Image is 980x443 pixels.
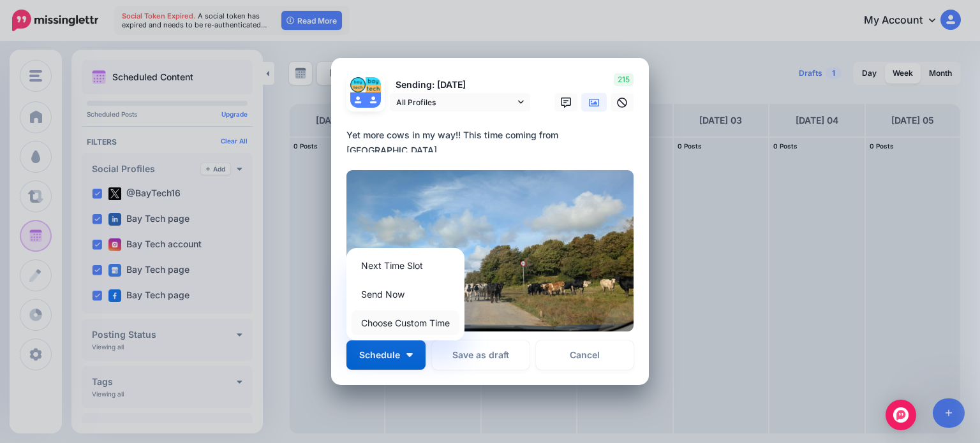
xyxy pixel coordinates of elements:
[350,92,366,108] img: user_default_image.png
[396,96,515,109] span: All Profiles
[406,353,413,357] img: arrow-down-white.png
[346,340,426,370] button: Schedule
[536,340,634,370] a: Cancel
[359,351,400,359] span: Schedule
[366,77,381,92] img: w0co86Kf-76988.jpg
[390,93,530,112] a: All Profiles
[886,400,916,430] div: Open Intercom Messenger
[390,78,530,92] p: Sending: [DATE]
[350,77,366,92] img: 301645517_483429707124915_896100712906713217_n-bsa133610.png
[366,92,381,108] img: user_default_image.png
[352,253,459,278] a: Next Time Slot
[346,248,464,340] div: Schedule
[614,73,634,86] span: 215
[432,340,530,370] button: Save as draft
[346,170,634,331] img: CUHI7UQMNNHH1RPT2XF5MNN5IQL9AJRZ.jpeg
[352,282,459,307] a: Send Now
[346,127,640,158] div: Yet more cows in my way!! This time coming from [GEOGRAPHIC_DATA].
[352,310,459,335] a: Choose Custom Time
